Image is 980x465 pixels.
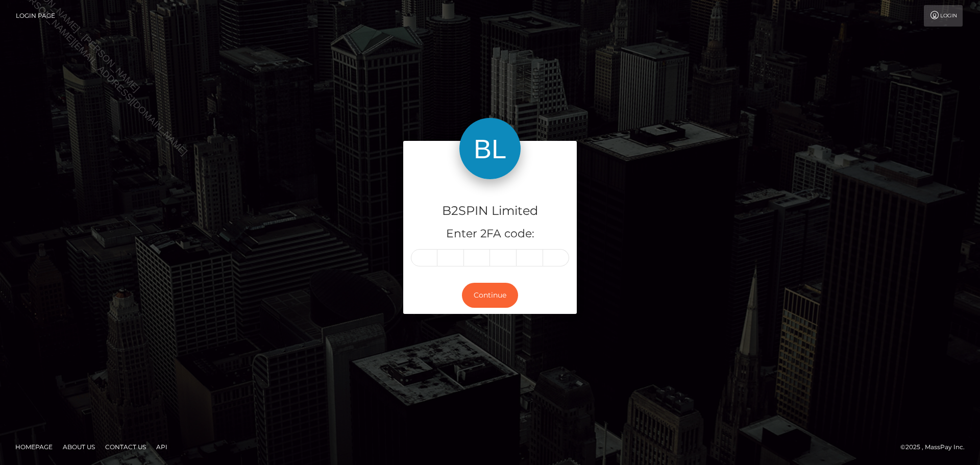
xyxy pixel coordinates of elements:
[924,5,963,27] a: Login
[11,439,57,455] a: Homepage
[16,5,55,27] a: Login Page
[411,202,569,220] h4: B2SPIN Limited
[152,439,171,455] a: API
[101,439,150,455] a: Contact Us
[462,283,518,308] button: Continue
[900,442,972,453] div: © 2025 , MassPay Inc.
[59,439,99,455] a: About Us
[459,118,521,179] img: B2SPIN Limited
[411,226,569,242] h5: Enter 2FA code:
